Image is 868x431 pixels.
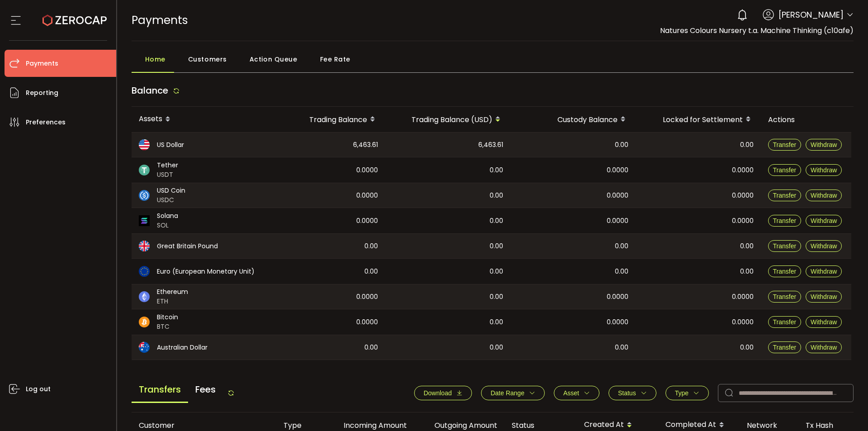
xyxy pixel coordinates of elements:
img: aud_portfolio.svg [139,342,150,353]
span: 0.00 [490,190,503,201]
span: ETH [157,297,188,306]
button: Withdraw [806,139,842,151]
button: Withdraw [806,164,842,176]
button: Transfer [768,189,802,201]
img: usdt_portfolio.svg [139,165,150,175]
span: USDC [157,195,185,205]
span: Transfer [773,268,797,275]
button: Withdraw [806,316,842,328]
span: 0.00 [364,342,378,353]
span: Transfers [132,377,188,403]
span: Transfer [773,318,797,326]
div: Assets [132,112,272,127]
button: Download [414,386,472,400]
span: Ethereum [157,287,188,297]
span: Withdraw [811,141,837,148]
button: Transfer [768,341,802,353]
span: 0.0000 [732,317,754,327]
span: 0.00 [490,165,503,175]
button: Withdraw [806,189,842,201]
span: 0.00 [490,266,503,277]
span: Transfer [773,166,797,174]
button: Transfer [768,164,802,176]
div: Outgoing Amount [414,420,505,431]
span: USD Coin [157,186,185,195]
span: 0.00 [490,216,503,226]
span: Transfer [773,293,797,300]
div: Locked for Settlement [636,112,761,127]
span: Natures Colours Nursery t.a. Machine Thinking (c10afe) [660,25,854,36]
span: Transfer [773,217,797,224]
button: Withdraw [806,341,842,353]
span: Withdraw [811,166,837,174]
span: Download [424,389,452,397]
span: Tether [157,161,178,170]
span: Withdraw [811,192,837,199]
span: Euro (European Monetary Unit) [157,267,255,276]
span: Fees [188,377,223,402]
span: 0.0000 [356,190,378,201]
button: Withdraw [806,240,842,252]
button: Withdraw [806,215,842,227]
span: 0.00 [490,317,503,327]
span: 0.0000 [607,216,628,226]
iframe: Chat Widget [823,388,868,431]
span: Transfer [773,344,797,351]
span: Reporting [26,86,58,99]
span: 0.0000 [732,292,754,302]
span: Great Britain Pound [157,242,218,251]
div: Trading Balance [272,112,385,127]
button: Date Range [481,386,545,400]
span: Withdraw [811,268,837,275]
span: Bitcoin [157,313,178,322]
img: eth_portfolio.svg [139,291,150,302]
span: 0.00 [615,241,628,251]
span: 0.00 [364,241,378,251]
span: Withdraw [811,217,837,224]
button: Transfer [768,316,802,328]
span: 0.0000 [356,292,378,302]
span: Status [618,389,636,397]
span: Balance [132,84,168,97]
span: Asset [563,389,579,397]
button: Transfer [768,240,802,252]
span: SOL [157,221,178,230]
img: btc_portfolio.svg [139,317,150,327]
span: Withdraw [811,242,837,250]
span: Action Queue [250,50,297,68]
span: 0.0000 [607,292,628,302]
div: Actions [761,114,851,125]
button: Transfer [768,265,802,277]
button: Type [665,386,709,400]
span: 0.0000 [607,165,628,175]
span: 0.0000 [356,216,378,226]
span: 6,463.61 [478,140,503,150]
img: usdc_portfolio.svg [139,190,150,201]
div: Status [505,420,577,431]
button: Status [609,386,656,400]
span: [PERSON_NAME] [778,9,844,21]
span: 0.00 [740,342,754,353]
span: USDT [157,170,178,180]
span: Type [675,389,689,397]
span: 0.00 [615,140,628,150]
div: Trading Balance (USD) [385,112,510,127]
span: Log out [26,383,51,396]
span: 0.0000 [356,165,378,175]
span: 0.00 [490,342,503,353]
span: Transfer [773,242,797,250]
span: 0.0000 [732,216,754,226]
span: 0.00 [740,241,754,251]
span: 0.0000 [356,317,378,327]
span: 0.00 [740,140,754,150]
span: BTC [157,322,178,332]
div: Custody Balance [510,112,636,127]
div: Type [276,420,324,431]
span: Transfer [773,141,797,148]
img: sol_portfolio.png [139,215,150,226]
span: 6,463.61 [353,140,378,150]
span: Preferences [26,116,66,129]
div: Customer [132,420,276,431]
span: 0.00 [364,266,378,277]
